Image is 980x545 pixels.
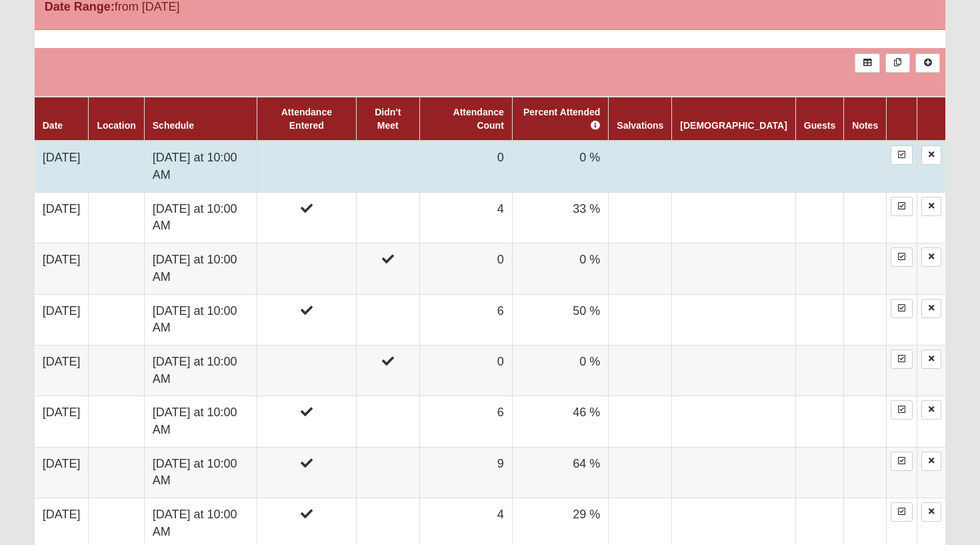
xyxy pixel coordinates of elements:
a: Enter Attendance [891,145,913,165]
a: Delete [921,350,941,369]
td: [DATE] [35,396,89,447]
a: Location [97,120,135,131]
td: 0 % [512,345,608,396]
td: 46 % [512,396,608,447]
td: [DATE] at 10:00 AM [144,141,257,192]
td: [DATE] at 10:00 AM [144,447,257,498]
td: [DATE] at 10:00 AM [144,294,257,345]
a: Enter Attendance [891,400,913,420]
td: 0 % [512,141,608,192]
a: Attendance Entered [281,107,332,131]
td: 6 [419,396,512,447]
a: Delete [921,299,941,318]
a: Delete [921,452,941,471]
a: Enter Attendance [891,247,913,267]
a: Notes [852,120,878,131]
a: Alt+N [915,53,940,73]
a: Delete [921,247,941,267]
td: 50 % [512,294,608,345]
td: [DATE] [35,345,89,396]
a: Delete [921,197,941,216]
a: Delete [921,400,941,420]
a: Didn't Meet [375,107,401,131]
a: Enter Attendance [891,502,913,522]
td: 9 [419,447,512,498]
a: Export to Excel [855,53,879,73]
td: [DATE] [35,447,89,498]
td: [DATE] at 10:00 AM [144,192,257,243]
a: Merge Records into Merge Template [885,53,910,73]
td: [DATE] [35,294,89,345]
a: Enter Attendance [891,197,913,216]
a: Enter Attendance [891,299,913,318]
a: Enter Attendance [891,350,913,369]
td: 33 % [512,192,608,243]
td: 0 [419,141,512,192]
a: Percent Attended [523,107,600,131]
td: [DATE] [35,243,89,294]
td: [DATE] [35,141,89,192]
td: 0 [419,243,512,294]
td: [DATE] at 10:00 AM [144,345,257,396]
a: Date [43,120,63,131]
td: 0 % [512,243,608,294]
td: [DATE] at 10:00 AM [144,243,257,294]
td: [DATE] at 10:00 AM [144,396,257,447]
td: [DATE] [35,192,89,243]
a: Enter Attendance [891,452,913,471]
th: [DEMOGRAPHIC_DATA] [672,97,795,141]
a: Delete [921,502,941,522]
a: Attendance Count [453,107,504,131]
td: 64 % [512,447,608,498]
td: 4 [419,192,512,243]
td: 6 [419,294,512,345]
a: Schedule [153,120,194,131]
a: Delete [921,145,941,165]
th: Guests [795,97,843,141]
th: Salvations [609,97,672,141]
td: 0 [419,345,512,396]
